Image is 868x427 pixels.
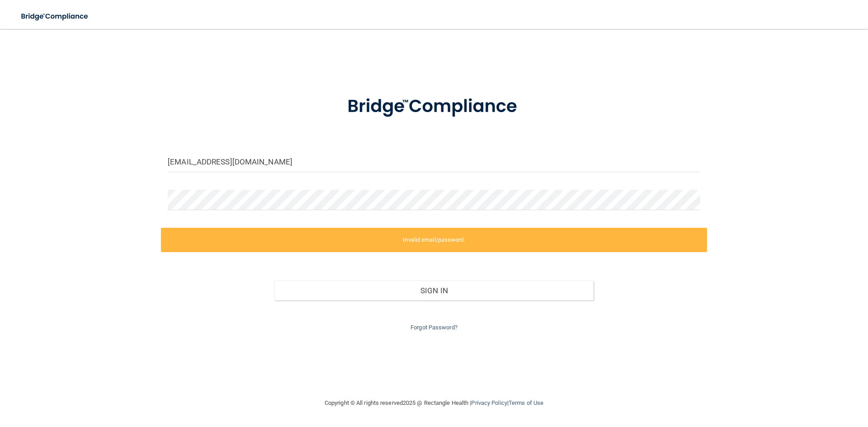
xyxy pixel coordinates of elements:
input: Email [168,152,700,172]
label: Invalid email/password. [161,228,707,252]
a: Privacy Policy [471,399,507,406]
a: Forgot Password? [410,324,458,331]
a: Terms of Use [509,399,543,406]
img: bridge_compliance_login_screen.278c3ca4.svg [329,83,539,130]
button: Sign In [274,281,594,300]
iframe: Drift Widget Chat Controller [823,365,857,399]
img: bridge_compliance_login_screen.278c3ca4.svg [14,7,97,26]
div: Copyright © All rights reserved 2025 @ Rectangle Health | | [269,389,599,418]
